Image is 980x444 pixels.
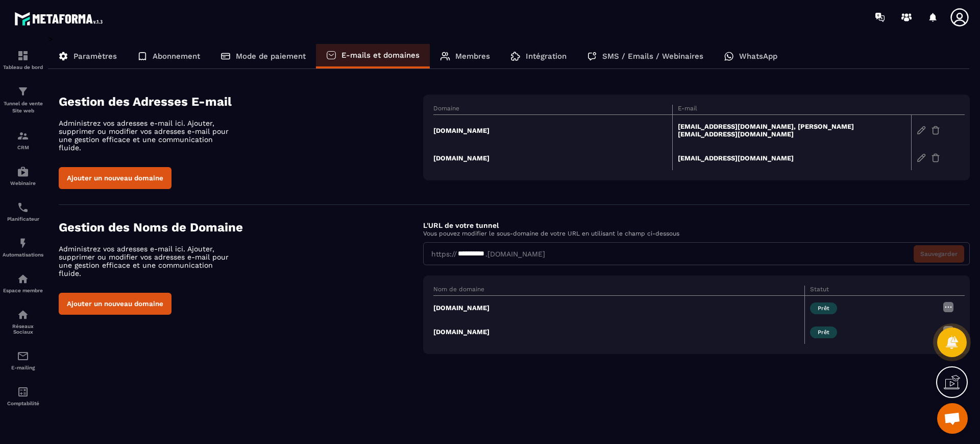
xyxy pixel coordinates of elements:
[341,51,420,60] p: E-mails et domaines
[3,194,43,229] a: schedulerschedulerPlanificateur
[455,52,490,61] p: Membres
[423,230,970,237] p: Vous pouvez modifier le sous-domaine de votre URL en utilisant le champ ci-dessous
[153,52,200,61] p: Abonnement
[3,323,43,335] p: Réseaux Sociaux
[3,64,43,70] p: Tableau de bord
[59,293,171,315] button: Ajouter un nouveau domaine
[3,42,43,78] a: formationformationTableau de bord
[59,119,237,152] p: Administrez vos adresses e-mail ici. Ajouter, supprimer ou modifier vos adresses e-mail pour une ...
[931,126,940,135] img: trash-gr.2c9399ab.svg
[236,52,306,61] p: Mode de paiement
[3,180,43,186] p: Webinaire
[931,153,940,162] img: trash-gr.2c9399ab.svg
[3,229,43,265] a: automationsautomationsAutomatisations
[3,78,43,122] a: formationformationTunnel de vente Site web
[3,288,43,293] p: Espace membre
[942,301,954,313] img: more
[433,105,672,115] th: Domaine
[917,153,926,162] img: edit-gr.78e3acdd.svg
[672,146,911,170] td: [EMAIL_ADDRESS][DOMAIN_NAME]
[59,167,171,189] button: Ajouter un nouveau domaine
[526,52,567,61] p: Intégration
[810,302,837,314] span: Prêt
[672,115,911,146] td: [EMAIL_ADDRESS][DOMAIN_NAME], [PERSON_NAME][EMAIL_ADDRESS][DOMAIN_NAME]
[17,166,29,178] img: automations
[17,309,29,321] img: social-network
[17,201,29,214] img: scheduler
[3,158,43,194] a: automationsautomationsWebinaire
[17,130,29,142] img: formation
[3,301,43,342] a: social-networksocial-networkRéseaux Sociaux
[3,100,43,114] p: Tunnel de vente Site web
[433,286,804,296] th: Nom de domaine
[73,52,117,61] p: Paramètres
[3,216,43,222] p: Planificateur
[17,386,29,398] img: accountant
[14,9,106,28] img: logo
[17,350,29,362] img: email
[3,145,43,150] p: CRM
[433,146,672,170] td: [DOMAIN_NAME]
[3,342,43,378] a: emailemailE-mailing
[17,273,29,285] img: automations
[937,403,968,434] div: Ouvrir le chat
[3,378,43,414] a: accountantaccountantComptabilité
[433,115,672,146] td: [DOMAIN_NAME]
[433,296,804,320] td: [DOMAIN_NAME]
[602,52,703,61] p: SMS / Emails / Webinaires
[423,221,499,229] label: L'URL de votre tunnel
[59,95,423,109] h4: Gestion des Adresses E-mail
[3,265,43,301] a: automationsautomationsEspace membre
[810,326,837,338] span: Prêt
[3,122,43,158] a: formationformationCRM
[17,237,29,249] img: automations
[917,126,926,135] img: edit-gr.78e3acdd.svg
[17,50,29,62] img: formation
[3,365,43,370] p: E-mailing
[3,401,43,406] p: Comptabilité
[3,252,43,258] p: Automatisations
[739,52,777,61] p: WhatsApp
[48,34,970,369] div: >
[672,105,911,115] th: E-mail
[59,245,237,277] p: Administrez vos adresses e-mail ici. Ajouter, supprimer ou modifier vos adresses e-mail pour une ...
[804,286,937,296] th: Statut
[17,85,29,98] img: formation
[59,220,423,235] h4: Gestion des Noms de Domaine
[433,320,804,344] td: [DOMAIN_NAME]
